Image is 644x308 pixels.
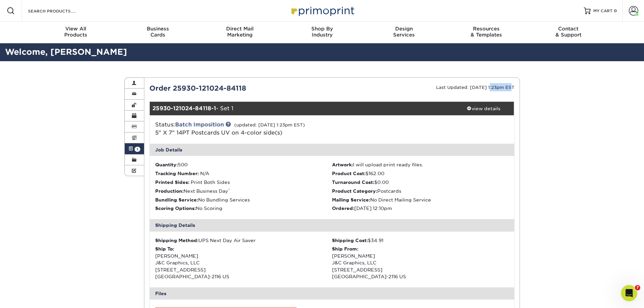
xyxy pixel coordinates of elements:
strong: Mailing Service: [332,197,370,203]
span: 7 [635,285,640,290]
div: Order 25930-121024-84118 [144,83,332,93]
strong: Ordered: [332,206,354,211]
div: view details [453,105,514,112]
li: [DATE] 12:10pm [332,205,509,212]
a: DesignServices [363,22,445,43]
strong: Artwork: [332,162,353,167]
strong: Ship To: [155,246,174,252]
div: & Templates [445,26,527,38]
strong: Printed Sides: [155,180,189,185]
a: Direct MailMarketing [199,22,281,43]
span: 1 [135,147,140,152]
div: Cards [117,26,199,38]
li: I will upload print ready files. [332,161,509,168]
a: BusinessCards [117,22,199,43]
img: Primoprint [288,3,356,18]
span: Print Both Sides [191,180,230,185]
a: Shop ByIndustry [281,22,363,43]
span: Contact [527,26,610,32]
div: Job Details [150,144,514,156]
div: [PERSON_NAME] J&C Graphics, LLC [STREET_ADDRESS] [GEOGRAPHIC_DATA]-2116 US [155,245,332,280]
div: & Support [527,26,610,38]
strong: 25930-121024-84118-1 [152,105,216,112]
div: - Set 1 [150,102,453,115]
a: Resources& Templates [445,22,527,43]
li: $162.00 [332,170,509,177]
span: Business [117,26,199,32]
span: Direct Mail [199,26,281,32]
span: Design [363,26,445,32]
div: Services [363,26,445,38]
div: Files [150,287,514,300]
li: 500 [155,161,332,168]
a: Contact& Support [527,22,610,43]
strong: Quantity: [155,162,178,167]
strong: Turnaround Cost: [332,180,374,185]
span: MY CART [593,8,613,14]
strong: Product Category: [332,188,377,194]
div: Products [35,26,117,38]
a: view details [453,102,514,115]
span: N/A [200,171,209,176]
li: Postcards [332,188,509,194]
strong: Tracking Number: [155,171,199,176]
a: 1 [125,143,144,154]
strong: Scoring Options: [155,206,196,211]
input: SEARCH PRODUCTS..... [27,7,93,15]
li: No Scoring [155,205,332,212]
li: No Bundling Services [155,196,332,203]
li: No Direct Mailing Service [332,196,509,203]
div: UPS Next Day Air Saver [155,237,332,244]
div: $34.91 [332,237,509,244]
div: Shipping Details [150,219,514,231]
a: 5" X 7" 14PT Postcards UV on 4-color side(s) [155,129,282,136]
small: (updated: [DATE] 1:23pm EST) [234,122,305,127]
div: Status: [150,121,392,137]
strong: Ship From: [332,246,358,252]
li: Next Business Day [155,188,332,194]
span: View All [35,26,117,32]
a: Batch Imposition [175,121,224,128]
small: Last Updated: [DATE] 1:23pm EST [436,85,515,90]
iframe: Intercom live chat [621,285,637,301]
a: View AllProducts [35,22,117,43]
div: [PERSON_NAME] J&C Graphics, LLC [STREET_ADDRESS] [GEOGRAPHIC_DATA]-2116 US [332,245,509,280]
li: $0.00 [332,179,509,186]
strong: Shipping Method: [155,238,198,243]
div: Industry [281,26,363,38]
span: Resources [445,26,527,32]
strong: Shipping Cost: [332,238,368,243]
span: Shop By [281,26,363,32]
div: Marketing [199,26,281,38]
strong: Production: [155,188,184,194]
strong: Bundling Service: [155,197,198,203]
span: 0 [614,8,617,13]
strong: Product Cost: [332,171,365,176]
